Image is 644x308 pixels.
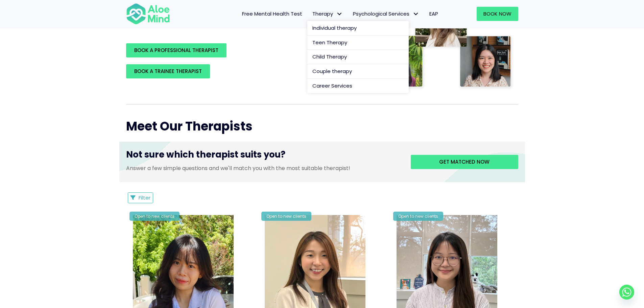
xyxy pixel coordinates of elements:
[126,118,253,135] span: Meet Our Therapists
[429,10,438,17] span: EAP
[312,10,343,17] span: Therapy
[307,21,409,35] a: Individual therapy
[393,212,443,221] div: Open to new clients
[128,192,153,203] button: Filter Listings
[619,285,634,300] a: Whatsapp
[126,64,210,78] a: BOOK A TRAINEE THERAPIST
[126,148,401,164] h3: Not sure which therapist suits you?
[307,50,409,64] a: Child Therapy
[335,9,344,19] span: Therapy: submenu
[129,212,180,221] div: Open to new clients
[312,39,347,46] span: Teen Therapy
[312,68,352,75] span: Couple therapy
[424,7,443,21] a: EAP
[134,47,218,54] span: BOOK A PROFESSIONAL THERAPIST
[477,7,518,21] a: Book Now
[312,82,352,89] span: Career Services
[307,64,409,79] a: Couple therapy
[307,35,409,50] a: Teen Therapy
[126,3,170,25] img: Aloe mind Logo
[307,7,348,21] a: TherapyTherapy: submenu
[126,43,226,57] a: BOOK A PROFESSIONAL THERAPIST
[439,158,490,165] span: Get matched now
[307,79,409,93] a: Career Services
[134,68,202,75] span: BOOK A TRAINEE THERAPIST
[312,53,347,60] span: Child Therapy
[312,24,357,31] span: Individual therapy
[237,7,307,21] a: Free Mental Health Test
[348,7,424,21] a: Psychological ServicesPsychological Services: submenu
[126,164,401,172] p: Answer a few simple questions and we'll match you with the most suitable therapist!
[261,212,311,221] div: Open to new clients
[483,10,511,17] span: Book Now
[242,10,302,17] span: Free Mental Health Test
[139,194,150,201] span: Filter
[179,7,443,21] nav: Menu
[411,155,518,169] a: Get matched now
[411,9,421,19] span: Psychological Services: submenu
[353,10,419,17] span: Psychological Services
